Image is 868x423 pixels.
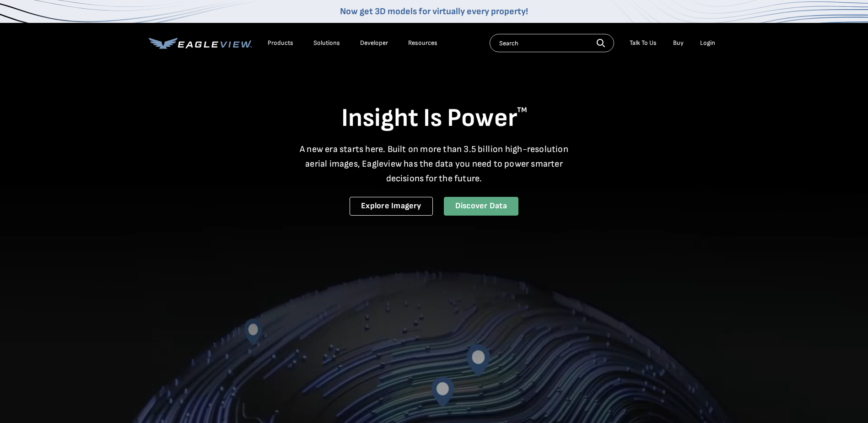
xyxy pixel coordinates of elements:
a: Now get 3D models for virtually every property! [340,6,528,17]
div: Talk To Us [630,39,657,47]
div: Resources [408,39,437,47]
div: Solutions [313,39,340,47]
p: A new era starts here. Built on more than 3.5 billion high-resolution aerial images, Eagleview ha... [294,142,574,186]
a: Buy [673,39,684,47]
sup: TM [517,106,527,114]
input: Search [490,34,614,52]
a: Developer [360,39,388,47]
div: Products [268,39,293,47]
h1: Insight Is Power [149,103,720,135]
a: Explore Imagery [350,197,433,216]
a: Discover Data [444,197,518,216]
div: Login [700,39,715,47]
